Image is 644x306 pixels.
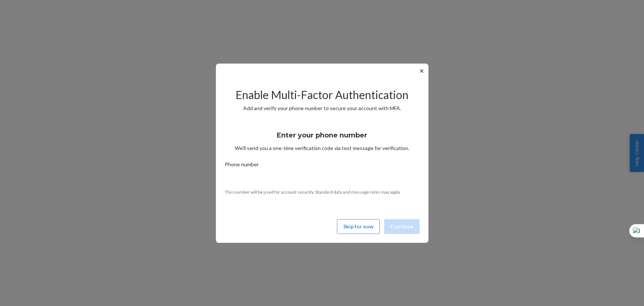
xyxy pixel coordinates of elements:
div: We’ll send you a one-time verification code via text message for verification. [225,125,420,152]
p: This number will be used for account security. Standard data and message rates may apply. [225,189,420,195]
button: Continue [384,219,420,234]
span: Phone number [225,161,259,171]
button: ✕ [418,67,426,75]
h3: Enter your phone number [277,130,367,140]
p: Add and verify your phone number to secure your account with MFA. [225,105,420,112]
button: Skip for now [337,219,380,234]
h2: Enable Multi-Factor Authentication [225,89,420,101]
